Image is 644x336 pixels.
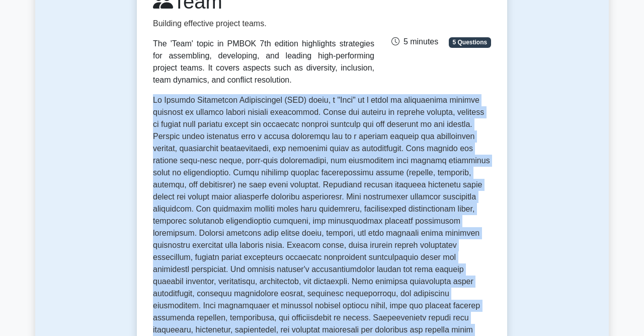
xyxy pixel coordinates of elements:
[153,18,374,30] p: Building effective project teams.
[449,37,491,47] span: 5 Questions
[391,37,438,46] span: 5 minutes
[153,38,374,86] div: The 'Team' topic in PMBOK 7th edition highlights strategies for assembling, developing, and leadi...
